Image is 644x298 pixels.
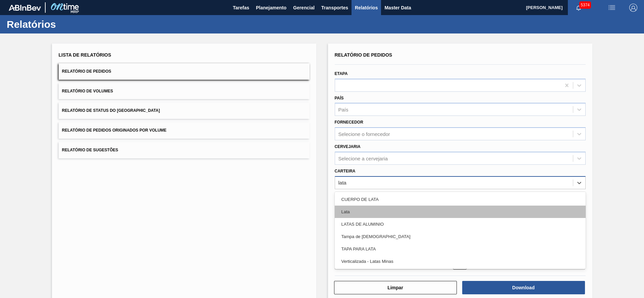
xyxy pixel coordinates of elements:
button: Relatório de Status do [GEOGRAPHIC_DATA] [59,102,310,119]
span: Lista de Relatórios [59,52,111,58]
span: Relatório de Pedidos [335,52,392,58]
div: Selecione a cervejaria [338,155,388,161]
span: Relatório de Volumes [62,89,113,93]
img: userActions [608,4,616,12]
label: Fornecedor [335,120,363,125]
span: Tarefas [233,4,249,12]
h1: Relatórios [7,20,126,28]
span: Relatórios [355,4,378,12]
label: Carteira [335,169,356,173]
button: Relatório de Pedidos Originados por Volume [59,122,310,139]
button: Download [462,281,585,294]
div: Verticalizada - Latas Minas [335,255,586,268]
span: Transportes [321,4,348,12]
span: Relatório de Status do [GEOGRAPHIC_DATA] [62,108,160,113]
span: Gerencial [293,4,315,12]
span: Relatório de Pedidos Originados por Volume [62,128,167,133]
div: Selecione o fornecedor [338,131,390,137]
button: Limpar [334,281,457,294]
div: País [338,107,348,113]
span: Relatório de Pedidos [62,69,111,74]
div: CUERPO DE LATA [335,193,586,206]
label: Cervejaria [335,144,361,149]
button: Notificações [568,3,589,12]
button: Relatório de Sugestões [59,142,310,158]
label: País [335,96,344,100]
img: TNhmsLtSVTkK8tSr43FrP2fwEKptu5GPRR3wAAAABJRU5ErkJggg== [9,5,41,11]
div: TAPA PARA LATA [335,243,586,255]
button: Relatório de Pedidos [59,63,310,80]
span: 5374 [579,1,591,9]
div: LATAS DE ALUMINIO [335,218,586,230]
label: Etapa [335,71,348,76]
span: Master Data [384,4,411,12]
button: Relatório de Volumes [59,83,310,99]
img: Logout [629,4,637,12]
div: Tampa de [DEMOGRAPHIC_DATA] [335,230,586,243]
div: Lata [335,206,586,218]
span: Relatório de Sugestões [62,148,118,152]
span: Planejamento [256,4,286,12]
